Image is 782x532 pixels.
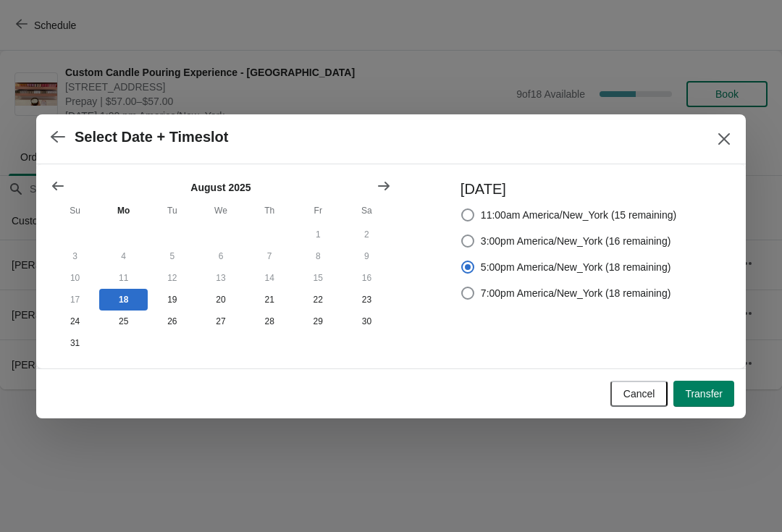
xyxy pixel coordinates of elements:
button: Friday August 8 2025 [294,245,342,267]
button: Cancel [610,381,668,407]
th: Wednesday [196,198,245,224]
span: 7:00pm America/New_York (18 remaining) [481,286,671,300]
button: Tuesday August 26 2025 [148,311,196,332]
button: Wednesday August 27 2025 [196,311,245,332]
th: Tuesday [148,198,196,224]
button: Show previous month, July 2025 [45,173,71,199]
button: Friday August 29 2025 [294,311,342,332]
button: Friday August 1 2025 [294,224,342,245]
button: Friday August 22 2025 [294,289,342,311]
button: Thursday August 21 2025 [245,289,294,311]
button: Tuesday August 19 2025 [148,289,196,311]
button: Thursday August 14 2025 [245,267,294,289]
button: Wednesday August 20 2025 [196,289,245,311]
th: Saturday [342,198,391,224]
button: Tuesday August 12 2025 [148,267,196,289]
th: Friday [294,198,342,224]
button: Show next month, September 2025 [371,173,397,199]
span: 5:00pm America/New_York (18 remaining) [481,260,671,274]
span: 11:00am America/New_York (15 remaining) [481,208,676,222]
button: Wednesday August 6 2025 [196,245,245,267]
button: Saturday August 30 2025 [342,311,391,332]
button: Saturday August 2 2025 [342,224,391,245]
button: Sunday August 10 2025 [51,267,99,289]
button: Sunday August 24 2025 [51,311,99,332]
button: Saturday August 16 2025 [342,267,391,289]
button: Sunday August 31 2025 [51,332,99,354]
button: Sunday August 17 2025 [51,289,99,311]
h2: Select Date + Timeslot [75,129,229,145]
button: Saturday August 23 2025 [342,289,391,311]
span: Transfer [685,388,723,400]
button: Monday August 25 2025 [99,311,148,332]
button: Saturday August 9 2025 [342,245,391,267]
button: Close [711,126,737,152]
button: Thursday August 7 2025 [245,245,294,267]
span: 3:00pm America/New_York (16 remaining) [481,234,671,248]
th: Monday [99,198,148,224]
button: Monday August 11 2025 [99,267,148,289]
button: Friday August 15 2025 [294,267,342,289]
button: Wednesday August 13 2025 [196,267,245,289]
button: Thursday August 28 2025 [245,311,294,332]
button: Today Monday August 18 2025 [99,289,148,311]
button: Transfer [673,381,734,407]
button: Sunday August 3 2025 [51,245,99,267]
th: Thursday [245,198,294,224]
h3: [DATE] [461,179,676,199]
button: Tuesday August 5 2025 [148,245,196,267]
th: Sunday [51,198,99,224]
button: Monday August 4 2025 [99,245,148,267]
span: Cancel [623,388,655,400]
